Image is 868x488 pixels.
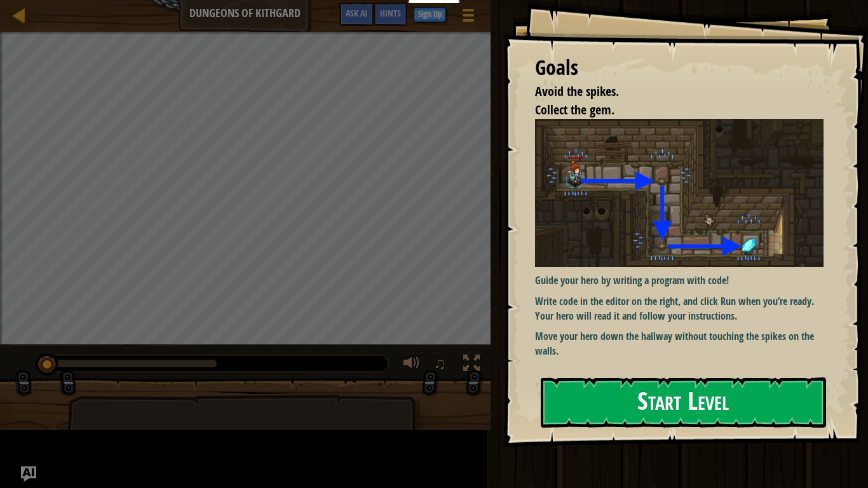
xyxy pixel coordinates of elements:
[535,294,824,323] p: Write code in the editor on the right, and click Run when you’re ready. Your hero will read it an...
[431,352,452,378] button: ♫
[535,101,614,118] span: Collect the gem.
[535,329,824,358] p: Move your hero down the hallway without touching the spikes on the walls.
[535,119,824,267] img: Dungeons of kithgard
[519,101,820,119] li: Collect the gem.
[346,7,367,19] span: Ask AI
[452,3,484,32] button: Show game menu
[399,352,424,378] button: Adjust volume
[519,83,820,101] li: Avoid the spikes.
[535,53,824,83] div: Goals
[459,352,484,378] button: Toggle fullscreen
[535,273,824,288] p: Guide your hero by writing a program with code!
[339,3,374,26] button: Ask AI
[433,354,446,373] span: ♫
[21,466,36,482] button: Ask AI
[541,377,826,428] button: Start Level
[380,7,401,19] span: Hints
[414,7,446,22] button: Sign Up
[535,83,619,100] span: Avoid the spikes.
